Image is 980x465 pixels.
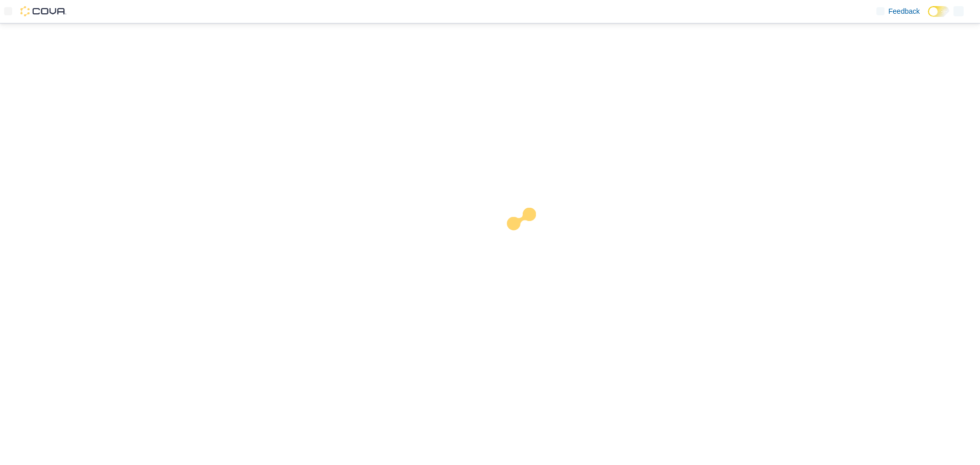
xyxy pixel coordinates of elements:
[928,6,949,17] input: Dark Mode
[928,17,928,17] span: Dark Mode
[872,1,924,21] a: Feedback
[490,200,567,277] img: cova-loader
[20,6,66,16] img: Cova
[889,6,920,16] span: Feedback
